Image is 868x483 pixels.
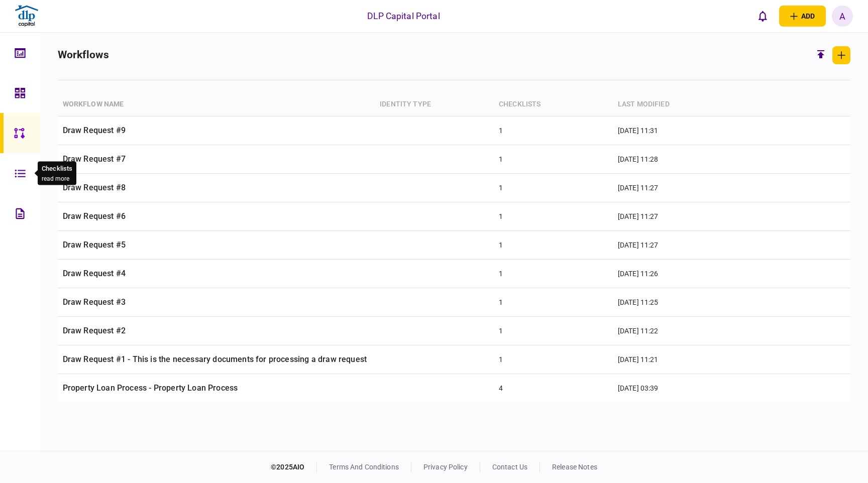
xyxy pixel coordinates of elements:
[423,463,468,471] a: privacy policy
[779,6,826,27] button: open adding identity options
[494,288,613,317] td: 1
[58,374,375,402] td: Property Loan Process - Property Loan Process
[494,145,613,174] td: 1
[494,260,613,288] td: 1
[613,231,772,260] td: [DATE] 11:27
[613,317,772,345] td: [DATE] 11:22
[613,116,772,145] td: [DATE] 11:31
[552,463,597,471] a: release notes
[613,174,772,202] td: [DATE] 11:27
[367,10,440,23] div: DLP Capital Portal
[494,116,613,145] td: 1
[494,231,613,260] td: 1
[494,174,613,202] td: 1
[58,345,375,374] td: Draw Request #1 - This is the necessary documents for processing a draw request
[613,288,772,317] td: [DATE] 11:25
[58,231,375,260] td: Draw Request #5
[58,288,375,317] td: Draw Request #3
[832,6,853,27] button: A
[14,4,39,29] img: client company logo
[613,202,772,231] td: [DATE] 11:27
[494,317,613,345] td: 1
[58,260,375,288] td: Draw Request #4
[613,345,772,374] td: [DATE] 11:21
[613,93,772,116] th: last modified
[329,463,399,471] a: terms and conditions
[42,164,72,174] div: Checklists
[58,49,109,61] h2: workflows
[494,93,613,116] th: checklists
[58,202,375,231] td: Draw Request #6
[58,116,375,145] td: Draw Request #9
[494,202,613,231] td: 1
[58,93,375,116] th: Workflow name
[271,462,317,472] div: © 2025 AIO
[613,260,772,288] td: [DATE] 11:26
[58,145,375,174] td: Draw Request #7
[42,175,69,182] button: read more
[492,463,527,471] a: contact us
[613,374,772,402] td: [DATE] 03:39
[494,345,613,374] td: 1
[58,317,375,345] td: Draw Request #2
[375,93,494,116] th: identity type
[494,374,613,402] td: 4
[613,145,772,174] td: [DATE] 11:28
[752,6,773,27] button: open notifications list
[58,174,375,202] td: Draw Request #8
